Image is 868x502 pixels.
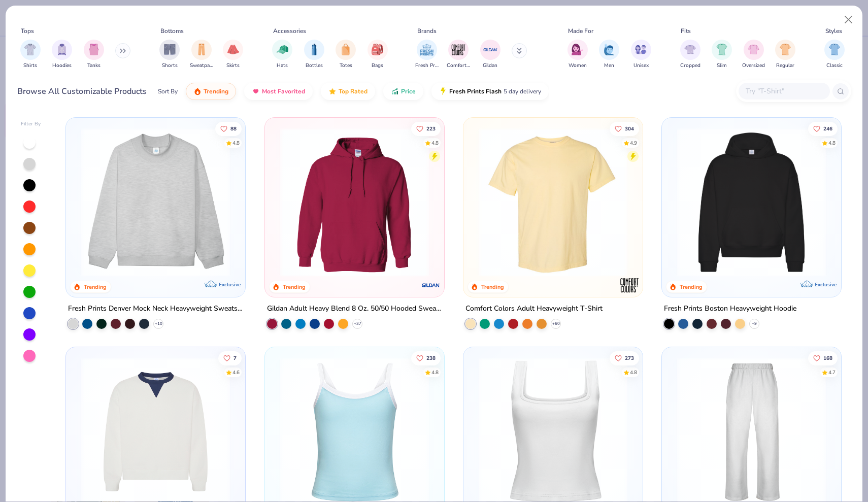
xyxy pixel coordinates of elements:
[604,44,615,55] img: Men Image
[426,126,435,131] span: 223
[633,62,649,70] span: Unisex
[340,44,351,55] img: Totes Image
[431,83,549,100] button: Fresh Prints Flash5 day delivery
[215,121,242,136] button: Like
[336,40,356,70] button: filter button
[272,40,292,70] div: filter for Hats
[632,128,791,277] img: e55d29c3-c55d-459c-bfd9-9b1c499ab3c6
[353,321,361,327] span: + 37
[52,40,72,70] div: filter for Hoodies
[415,40,439,70] div: filter for Fresh Prints
[815,281,837,288] span: Exclusive
[21,26,34,36] div: Tops
[625,356,634,361] span: 273
[76,128,235,277] img: f5d85501-0dbb-4ee4-b115-c08fa3845d83
[415,62,439,70] span: Fresh Prints
[451,42,466,57] img: Comfort Colors Image
[568,26,593,36] div: Made For
[162,62,178,70] span: Shorts
[664,303,796,315] div: Fresh Prints Boston Heavyweight Hoodie
[625,126,634,131] span: 304
[204,87,228,95] span: Trending
[24,44,36,55] img: Shirts Image
[272,40,292,70] button: filter button
[20,40,41,70] button: filter button
[635,44,647,55] img: Unisex Image
[824,40,845,70] div: filter for Classic
[775,40,795,70] button: filter button
[599,40,619,70] div: filter for Men
[419,42,435,57] img: Fresh Prints Image
[480,40,500,70] button: filter button
[273,26,306,36] div: Accessories
[226,62,240,70] span: Skirts
[277,62,288,70] span: Hats
[449,87,502,95] span: Fresh Prints Flash
[306,62,323,70] span: Bottles
[776,62,794,70] span: Regular
[825,26,842,36] div: Styles
[567,40,588,70] div: filter for Women
[230,126,237,131] span: 88
[232,369,240,377] div: 4.6
[680,40,700,70] div: filter for Cropped
[829,44,841,55] img: Classic Image
[439,87,447,95] img: flash.gif
[828,139,836,147] div: 4.8
[569,62,587,70] span: Women
[610,121,639,136] button: Like
[742,40,765,70] button: filter button
[190,62,213,70] span: Sweatpants
[227,44,239,55] img: Skirts Image
[52,40,72,70] button: filter button
[277,44,288,55] img: Hats Image
[742,40,765,70] div: filter for Oversized
[672,128,831,277] img: 91acfc32-fd48-4d6b-bdad-a4c1a30ac3fc
[56,44,68,55] img: Hoodies Image
[160,26,184,36] div: Bottoms
[223,40,243,70] button: filter button
[218,351,242,365] button: Like
[839,10,858,29] button: Close
[712,40,732,70] button: filter button
[421,275,441,295] img: Gildan logo
[604,62,614,70] span: Men
[328,87,337,95] img: TopRated.gif
[712,40,732,70] div: filter for Slim
[372,44,383,55] img: Bags Image
[244,83,313,100] button: Most Favorited
[480,40,500,70] div: filter for Gildan
[434,128,593,277] img: a164e800-7022-4571-a324-30c76f641635
[681,26,691,36] div: Fits
[823,126,832,131] span: 246
[368,40,388,70] button: filter button
[383,83,423,100] button: Price
[84,40,104,70] div: filter for Tanks
[23,62,37,70] span: Shirts
[431,139,438,147] div: 4.8
[808,121,838,136] button: Like
[232,139,240,147] div: 4.8
[808,351,838,365] button: Like
[20,40,41,70] div: filter for Shirts
[372,62,383,70] span: Bags
[631,40,651,70] div: filter for Unisex
[630,139,637,147] div: 4.9
[84,40,104,70] button: filter button
[304,40,324,70] button: filter button
[193,87,202,95] img: trending.gif
[68,303,243,315] div: Fresh Prints Denver Mock Neck Heavyweight Sweatshirt
[447,40,470,70] button: filter button
[309,44,320,55] img: Bottles Image
[610,351,639,365] button: Like
[742,62,765,70] span: Oversized
[826,62,843,70] span: Classic
[340,62,352,70] span: Totes
[447,62,470,70] span: Comfort Colors
[824,40,845,70] button: filter button
[426,356,435,361] span: 238
[631,40,651,70] button: filter button
[474,128,632,277] img: 029b8af0-80e6-406f-9fdc-fdf898547912
[368,40,388,70] div: filter for Bags
[717,62,727,70] span: Slim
